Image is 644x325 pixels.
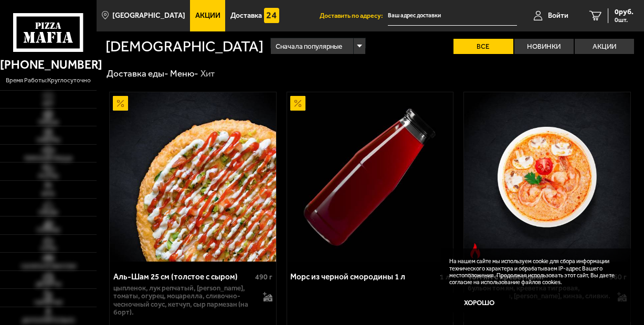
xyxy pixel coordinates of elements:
img: Острое блюдо [468,243,483,258]
img: Аль-Шам 25 см (толстое с сыром) [110,92,276,262]
p: На нашем сайте мы используем cookie для сбора информации технического характера и обрабатываем IP... [449,258,619,286]
a: Доставка еды- [107,68,168,79]
label: Новинки [514,39,574,54]
input: Ваш адрес доставки [388,6,516,26]
span: 490 г [255,273,272,281]
span: Доставить по адресу: [320,13,388,19]
img: Акционный [290,96,305,111]
a: Меню- [170,68,198,79]
div: Аль-Шам 25 см (толстое с сыром) [113,272,252,281]
h1: [DEMOGRAPHIC_DATA] [105,39,263,54]
a: АкционныйМорс из черной смородины 1 л [287,92,453,262]
img: Акционный [113,96,128,111]
span: 1 л [440,273,450,281]
a: Острое блюдоТом ям с креветками [464,92,630,262]
div: Морс из черной смородины 1 л [290,272,437,281]
a: АкционныйАль-Шам 25 см (толстое с сыром) [110,92,276,262]
span: 0 шт. [615,17,634,23]
span: Войти [548,12,568,19]
img: 15daf4d41897b9f0e9f617042186c801.svg [264,8,279,23]
span: Доставка [230,12,262,19]
div: Хит [200,68,215,79]
span: 0 руб. [615,8,634,16]
label: Акции [575,39,634,54]
label: Все [453,39,513,54]
img: Том ям с креветками [464,92,630,262]
p: цыпленок, лук репчатый, [PERSON_NAME], томаты, огурец, моцарелла, сливочно-чесночный соус, кетчуп... [113,284,256,316]
span: [GEOGRAPHIC_DATA] [112,12,185,19]
span: Акции [195,12,220,19]
button: Хорошо [449,292,510,312]
img: Морс из черной смородины 1 л [287,92,453,262]
span: Сначала популярные [276,37,342,56]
